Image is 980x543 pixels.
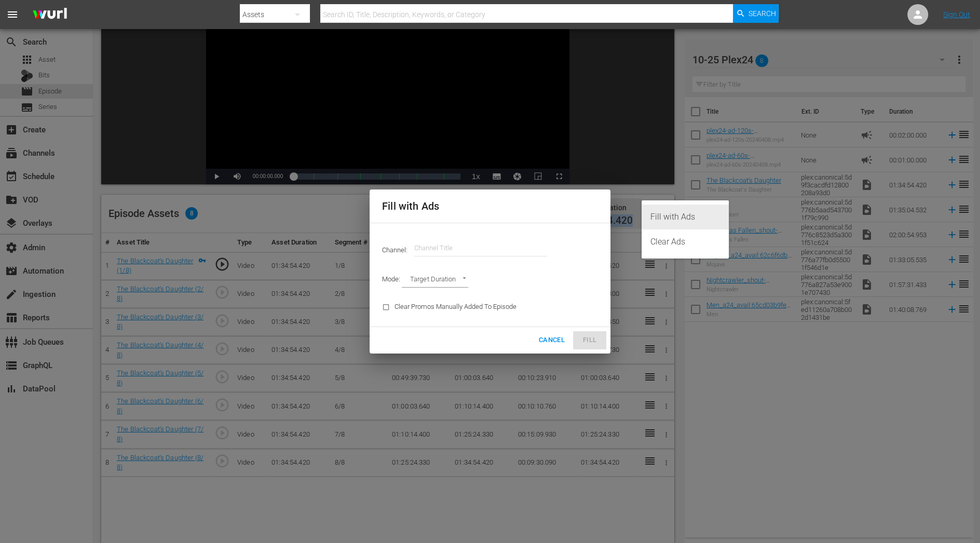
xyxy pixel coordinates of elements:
[6,8,19,21] span: menu
[25,3,75,27] img: ans4CAIJ8jUAAAAAAAAAAAAAAAAAAAAAAAAgQb4GAAAAAAAAAAAAAAAAAAAAAAAAJMjXAAAAAAAAAAAAAAAAAAAAAAAAgAT5G...
[539,334,565,346] span: Cancel
[382,246,414,254] span: Channel:
[748,4,776,23] span: Search
[382,198,598,214] h2: Fill with Ads
[535,331,569,349] button: Cancel
[402,273,468,288] div: Target Duration
[650,229,720,254] div: Clear Ads
[650,205,720,229] div: Fill with Ads
[376,294,523,320] div: Clear Promos Manually Added To Episode
[376,267,604,294] div: Mode:
[943,10,970,19] a: Sign Out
